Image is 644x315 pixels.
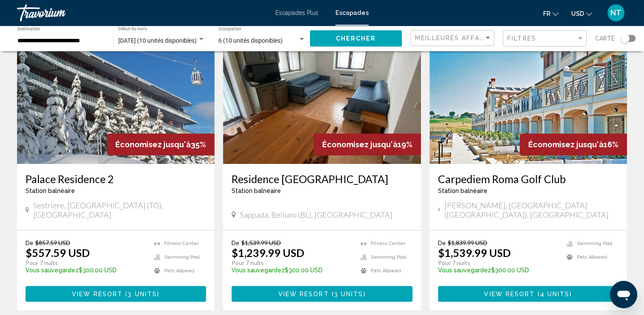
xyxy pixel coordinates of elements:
button: View Resort(3 units) [232,286,412,302]
span: View Resort [484,291,535,297]
font: $1,539.99 USD [438,246,511,259]
span: View Resort [278,291,329,297]
span: $1,839.99 USD [448,239,487,246]
p: $300.00 USD [232,267,352,274]
button: View Resort(3 units) [26,286,206,302]
button: Filtre [503,30,587,47]
span: Fr [543,10,550,17]
span: Station balnéaire [26,187,75,194]
span: $1,539.99 USD [241,239,281,246]
span: Chercher [336,35,376,42]
iframe: Bouton de lancement de la fenêtre de messagerie [610,281,637,308]
img: 4267E01X.jpg [429,27,627,164]
a: Travorium [17,4,267,21]
a: Escapades Plus [275,9,318,16]
span: Fitness Center [164,241,199,246]
span: Fitness Center [371,241,405,246]
span: Vous sauvegardez [438,267,491,274]
span: Pets Allowed [164,268,195,274]
a: Palace Residence 2 [26,172,206,185]
span: Swimming Pool [164,254,200,260]
span: Vous sauvegardez [232,267,285,274]
span: De [26,239,33,246]
span: De [232,239,239,246]
p: Pour 7 nuits [26,259,146,267]
p: Pour 7 nuits [232,259,352,267]
font: $557.59 USD [26,246,90,259]
span: Meilleures affaires [415,35,495,41]
span: Économisez jusqu'à [322,140,398,149]
span: Station balnéaire [438,187,487,194]
a: Carpediem Roma Golf Club [438,172,618,185]
p: Pour 7 nuits [438,259,558,267]
span: Filtres [507,35,536,42]
span: Swimming Pool [577,241,612,246]
span: 3 units [128,291,157,297]
span: Pets Allowed [577,254,607,260]
span: De [438,239,446,246]
div: 35% [107,134,215,155]
div: 19% [314,134,421,155]
button: Changer de devise [571,7,592,20]
span: View Resort [72,291,123,297]
span: [DATE] (10 unités disponibles) [118,37,197,44]
a: Residence [GEOGRAPHIC_DATA] [232,172,412,185]
font: $1,239.99 USD [232,246,304,259]
span: Économisez jusqu'à [528,140,604,149]
button: Menu utilisateur [605,4,627,22]
span: 4 units [540,291,570,297]
span: 6 (10 unités disponibles) [218,37,283,44]
span: Swimming Pool [371,254,406,260]
span: 3 units [334,291,364,297]
span: Pets Allowed [371,268,401,274]
a: Escapades [335,9,369,16]
button: Chercher [310,30,402,46]
span: NT [610,9,621,17]
span: [PERSON_NAME], [GEOGRAPHIC_DATA]([GEOGRAPHIC_DATA]), [GEOGRAPHIC_DATA] [444,201,618,219]
mat-select: Trier par [415,35,492,42]
span: ( ) [123,291,160,297]
p: $300.00 USD [26,267,146,274]
span: Sappada, Belluno (BL), [GEOGRAPHIC_DATA] [240,210,392,219]
img: 2383I01X.jpg [223,27,421,164]
button: Changer la langue [543,7,558,20]
div: 16% [520,134,627,155]
span: ( ) [329,291,366,297]
p: $300.00 USD [438,267,558,274]
span: $857.59 USD [35,239,70,246]
span: Sestriere, [GEOGRAPHIC_DATA] (TO), [GEOGRAPHIC_DATA] [33,201,206,219]
span: Économisez jusqu'à [115,140,191,149]
span: Carte [595,32,615,44]
span: Vous sauvegardez [26,267,79,274]
button: View Resort(4 units) [438,286,618,302]
span: USD [571,10,584,17]
span: ( ) [535,291,572,297]
img: 1420E01L.jpg [17,27,215,164]
span: Station balnéaire [232,187,281,194]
